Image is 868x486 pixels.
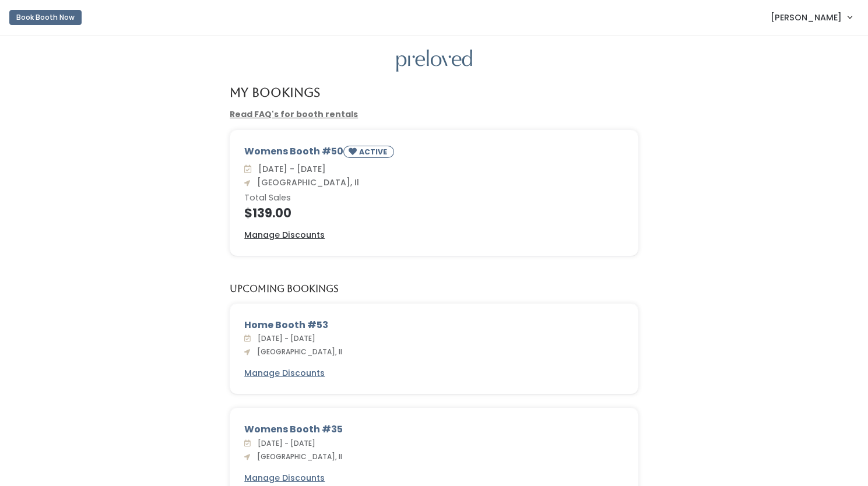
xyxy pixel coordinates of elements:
[759,5,863,30] a: [PERSON_NAME]
[244,193,624,203] h6: Total Sales
[244,367,325,379] a: Manage Discounts
[9,5,82,30] a: Book Booth Now
[244,206,624,220] h4: $139.00
[252,347,342,357] span: [GEOGRAPHIC_DATA], Il
[244,145,624,163] div: Womens Booth #50
[244,229,325,241] a: Manage Discounts
[244,367,325,379] u: Manage Discounts
[253,333,315,343] span: [DATE] - [DATE]
[244,318,624,332] div: Home Booth #53
[396,50,472,72] img: preloved logo
[252,177,359,188] span: [GEOGRAPHIC_DATA], Il
[254,163,326,175] span: [DATE] - [DATE]
[253,438,315,448] span: [DATE] - [DATE]
[244,472,325,484] a: Manage Discounts
[252,452,342,462] span: [GEOGRAPHIC_DATA], Il
[230,284,339,294] h5: Upcoming Bookings
[9,10,82,25] button: Book Booth Now
[230,86,320,99] h4: My Bookings
[359,147,389,157] small: ACTIVE
[244,472,325,484] u: Manage Discounts
[244,422,624,436] div: Womens Booth #35
[771,11,842,24] span: [PERSON_NAME]
[230,108,358,120] a: Read FAQ's for booth rentals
